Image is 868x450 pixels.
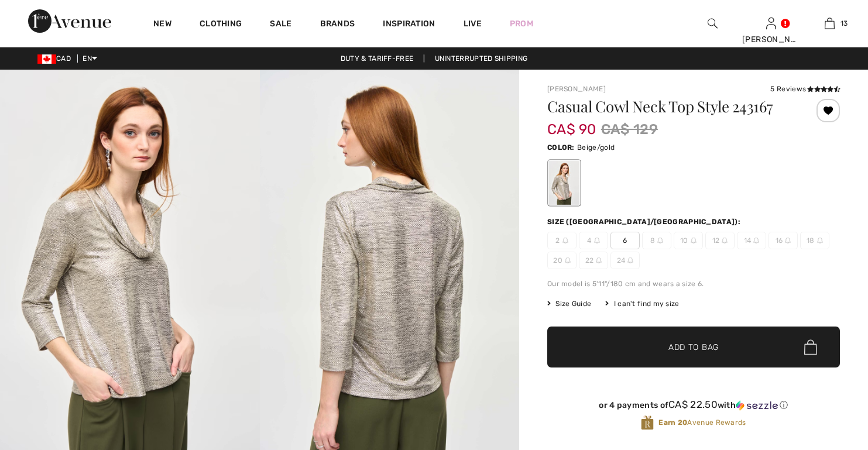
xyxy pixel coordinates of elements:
span: Inspiration [383,19,435,31]
span: 18 [800,232,829,249]
a: Brands [320,19,355,31]
a: 13 [801,16,858,30]
span: 14 [737,232,766,249]
iframe: Opens a widget where you can chat to one of our agents [794,362,856,391]
div: I can't find my size [605,298,679,309]
img: ring-m.svg [594,238,600,243]
img: ring-m.svg [596,257,602,263]
span: CAD [37,54,76,63]
div: [PERSON_NAME] [742,33,800,46]
img: ring-m.svg [565,257,571,263]
span: 13 [840,18,848,29]
span: 10 [674,232,703,249]
img: Sezzle [736,400,778,411]
img: search the website [708,16,718,30]
div: Size ([GEOGRAPHIC_DATA]/[GEOGRAPHIC_DATA]): [547,217,743,227]
span: Add to Bag [668,341,719,353]
span: 8 [642,232,671,249]
span: 12 [705,232,735,249]
span: EN [83,54,97,63]
span: 2 [547,232,577,249]
div: 5 Reviews [770,84,840,94]
div: Our model is 5'11"/180 cm and wears a size 6. [547,279,840,289]
a: Sale [270,19,291,31]
span: 24 [610,252,640,269]
span: 4 [579,232,608,249]
img: ring-m.svg [657,238,663,243]
span: CA$ 22.50 [668,399,718,410]
strong: Earn 20 [658,418,687,427]
span: 20 [547,252,577,269]
img: Avenue Rewards [641,415,654,431]
img: Bag.svg [804,339,817,355]
a: Live [464,18,482,30]
span: Beige/gold [577,143,615,152]
img: 1ère Avenue [28,9,111,33]
img: My Bag [825,16,835,30]
span: Color: [547,143,575,152]
img: ring-m.svg [562,238,568,243]
span: 16 [768,232,798,249]
img: ring-m.svg [722,238,728,243]
img: My Info [766,16,776,30]
img: ring-m.svg [785,238,791,243]
a: [PERSON_NAME] [547,85,606,93]
a: Clothing [200,19,242,31]
span: CA$ 129 [601,119,658,140]
a: New [153,19,171,31]
img: ring-m.svg [691,238,697,243]
span: CA$ 90 [547,109,596,138]
a: Sign In [766,18,776,29]
div: or 4 payments ofCA$ 22.50withSezzle Click to learn more about Sezzle [547,399,840,415]
img: ring-m.svg [753,238,759,243]
div: Beige/gold [549,161,579,205]
img: ring-m.svg [817,238,823,243]
div: or 4 payments of with [547,399,840,411]
span: Avenue Rewards [658,417,746,428]
img: ring-m.svg [627,257,633,263]
span: 6 [610,232,640,249]
span: Size Guide [547,298,591,309]
a: Prom [510,18,533,30]
img: Canadian Dollar [37,54,56,64]
span: 22 [579,252,608,269]
h1: Casual Cowl Neck Top Style 243167 [547,99,791,114]
button: Add to Bag [547,327,840,367]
